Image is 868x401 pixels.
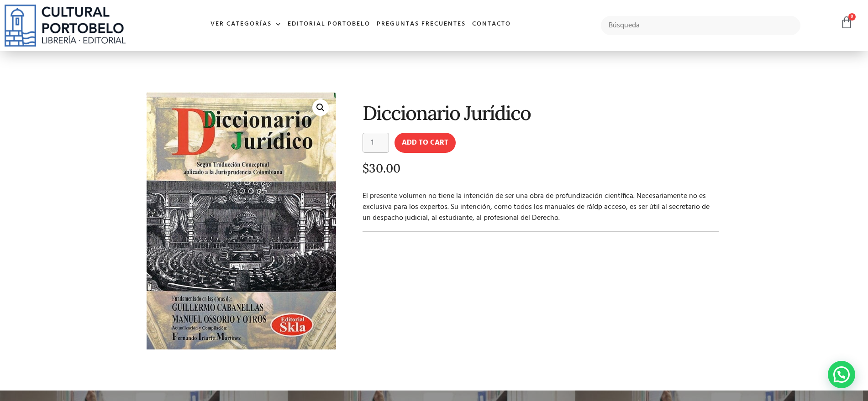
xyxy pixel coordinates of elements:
a: Contacto [469,15,514,34]
a: Editorial Portobelo [284,15,374,34]
input: Búsqueda [601,16,801,35]
a: 🔍 [312,99,329,116]
a: Ver Categorías [207,15,284,34]
a: Preguntas frecuentes [374,15,469,34]
input: Product quantity [363,133,389,153]
a: 0 [840,16,853,29]
span: $ [363,161,369,176]
bdi: 30.00 [363,161,400,176]
p: El presente volumen no tiene la intención de ser una obra de profundización científica. Necesaria... [363,191,719,224]
h1: Diccionario Jurídico [363,102,719,124]
span: 0 [848,13,856,21]
button: Add to cart [395,133,456,153]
